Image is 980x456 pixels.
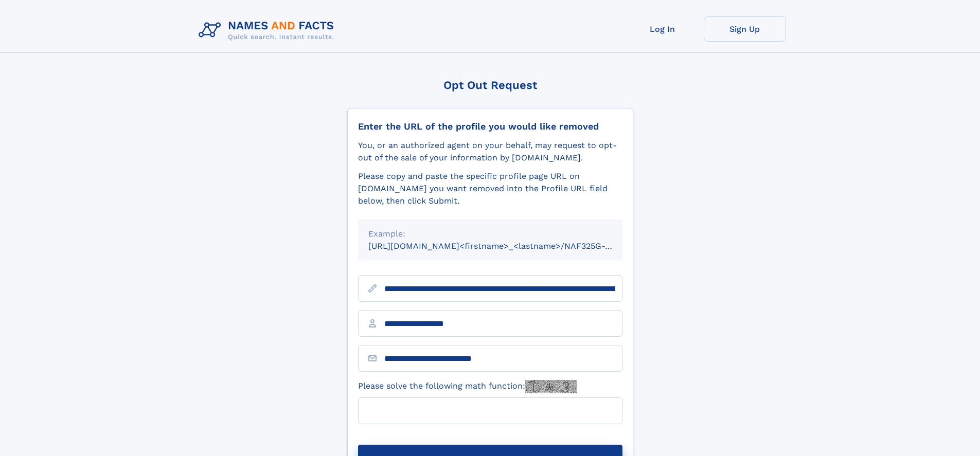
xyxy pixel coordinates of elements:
a: Sign Up [704,16,786,42]
div: Enter the URL of the profile you would like removed [358,121,622,132]
div: Please copy and paste the specific profile page URL on [DOMAIN_NAME] you want removed into the Pr... [358,170,622,207]
label: Please solve the following math function: [358,380,577,393]
img: Logo Names and Facts [194,16,343,44]
div: Opt Out Request [347,79,633,92]
div: Example: [368,228,612,240]
a: Log In [621,16,704,42]
div: You, or an authorized agent on your behalf, may request to opt-out of the sale of your informatio... [358,139,622,164]
small: [URL][DOMAIN_NAME]<firstname>_<lastname>/NAF325G-xxxxxxxx [368,241,642,251]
